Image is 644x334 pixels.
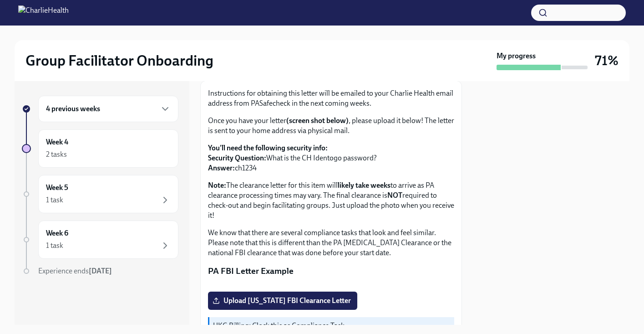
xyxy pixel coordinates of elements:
p: Once you have your letter , please upload it below! The letter is sent to your home address via p... [208,116,454,136]
h3: 71% [595,52,619,69]
div: 1 task [46,241,63,251]
p: UKG Billing: Clock this as Compliance Task [213,321,451,331]
strong: [DATE] [89,267,112,275]
div: 1 task [46,195,63,205]
strong: My progress [497,51,536,61]
p: Instructions for obtaining this letter will be emailed to your Charlie Health email address from ... [208,88,454,108]
h6: 4 previous weeks [46,104,100,114]
strong: You'll need the following security info: [208,144,328,152]
img: CharlieHealth [18,5,69,20]
a: Week 51 task [22,175,178,213]
p: We know that there are several compliance tasks that look and feel similar. Please note that this... [208,228,454,258]
strong: Security Question: [208,154,266,162]
label: Upload [US_STATE] FBI Clearance Letter [208,292,357,310]
h6: Week 6 [46,228,68,238]
strong: Note: [208,181,226,190]
p: The clearance letter for this item will to arrive as PA clearance processing times may vary. The ... [208,180,454,221]
h6: Week 4 [46,137,68,147]
span: Experience ends [38,267,112,275]
strong: likely take weeks [338,181,390,190]
p: What is the CH Identogo password? ch1234 [208,143,454,173]
strong: Answer: [208,164,235,172]
strong: NOT [387,191,402,200]
a: Week 42 tasks [22,129,178,168]
div: 4 previous weeks [38,96,178,122]
p: PA FBI Letter Example [208,265,454,277]
div: 2 tasks [46,149,67,159]
h6: Week 5 [46,183,68,193]
a: Week 61 task [22,221,178,259]
h2: Group Facilitator Onboarding [25,51,213,70]
span: Upload [US_STATE] FBI Clearance Letter [214,296,351,305]
strong: (screen shot below) [286,116,349,125]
